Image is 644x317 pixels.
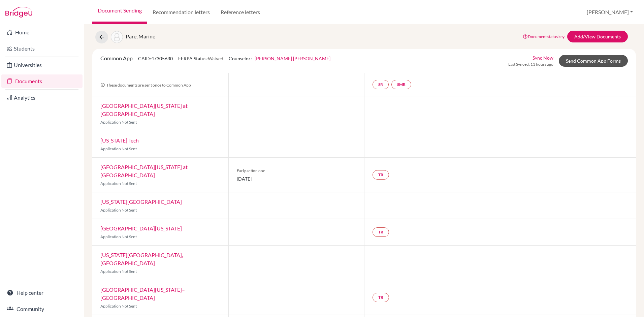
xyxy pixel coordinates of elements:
a: Sync Now [533,54,553,61]
span: Last Synced: 11 hours ago [508,61,553,67]
a: [PERSON_NAME] [PERSON_NAME] [255,56,330,61]
a: Students [1,42,83,55]
a: Help center [1,286,83,299]
img: Bridge-U [5,7,32,18]
a: Send Common App Forms [559,55,628,67]
span: Application Not Sent [100,269,137,274]
span: These documents are sent once to Common App [100,83,191,88]
a: TR [373,227,389,237]
span: CAID: 47305630 [138,56,173,61]
a: [GEOGRAPHIC_DATA][US_STATE] at [GEOGRAPHIC_DATA] [100,164,188,178]
span: Common App [100,55,133,61]
span: Application Not Sent [100,120,137,125]
a: SR [373,80,389,89]
a: [US_STATE] Tech [100,137,139,144]
a: SMR [391,80,411,89]
a: [GEOGRAPHIC_DATA][US_STATE] [100,225,182,231]
a: Community [1,302,83,316]
span: Early action one [237,168,356,174]
a: [US_STATE][GEOGRAPHIC_DATA] [100,198,182,205]
span: FERPA Status: [178,56,223,61]
a: Analytics [1,91,83,104]
a: TR [373,170,389,180]
span: Application Not Sent [100,234,137,239]
a: [GEOGRAPHIC_DATA][US_STATE] at [GEOGRAPHIC_DATA] [100,102,188,117]
a: [US_STATE][GEOGRAPHIC_DATA], [GEOGRAPHIC_DATA] [100,252,183,266]
a: [GEOGRAPHIC_DATA][US_STATE]–[GEOGRAPHIC_DATA] [100,286,185,301]
span: Application Not Sent [100,208,137,213]
a: Documents [1,74,83,88]
span: Waived [208,56,223,61]
span: [DATE] [237,175,356,182]
button: [PERSON_NAME] [584,6,636,19]
span: Application Not Sent [100,181,137,186]
a: Document status key [523,34,565,39]
span: Application Not Sent [100,146,137,151]
a: Add/View Documents [567,31,628,42]
span: Counselor: [229,56,330,61]
span: Application Not Sent [100,304,137,309]
a: Universities [1,58,83,72]
a: TR [373,293,389,302]
span: Pare, Marine [126,33,155,39]
a: Home [1,26,83,39]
